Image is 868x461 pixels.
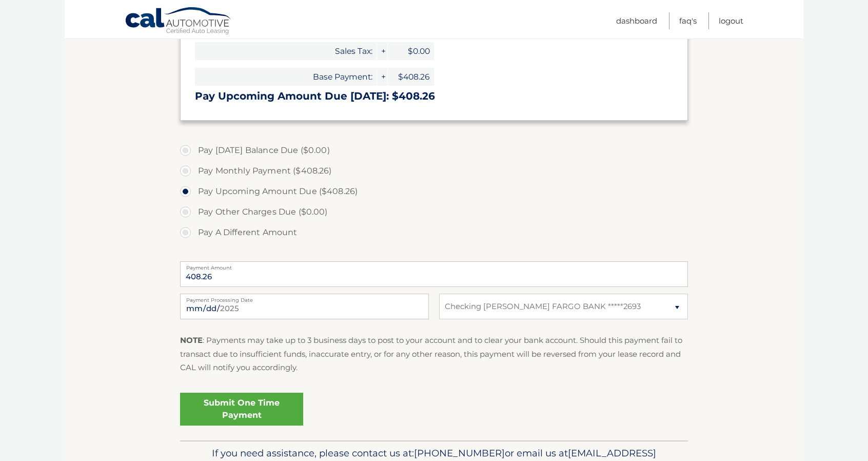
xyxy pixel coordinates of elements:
a: FAQ's [679,12,697,29]
a: Dashboard [616,12,657,29]
a: Submit One Time Payment [180,393,303,426]
h3: Pay Upcoming Amount Due [DATE]: $408.26 [195,90,673,103]
label: Pay Other Charges Due ($0.00) [180,202,688,222]
strong: NOTE [180,335,203,345]
span: + [377,42,387,60]
span: Sales Tax: [195,42,377,60]
input: Payment Amount [180,261,688,287]
input: Payment Date [180,294,429,319]
label: Pay Upcoming Amount Due ($408.26) [180,181,688,202]
span: Base Payment: [195,68,377,86]
a: Cal Automotive [125,7,232,36]
a: Logout [719,12,743,29]
span: + [377,68,387,86]
label: Payment Processing Date [180,294,429,302]
span: $0.00 [388,42,434,60]
label: Pay [DATE] Balance Due ($0.00) [180,140,688,161]
p: : Payments may take up to 3 business days to post to your account and to clear your bank account.... [180,334,688,374]
label: Pay Monthly Payment ($408.26) [180,161,688,181]
label: Pay A Different Amount [180,222,688,243]
span: $408.26 [388,68,434,86]
label: Payment Amount [180,261,688,270]
span: [PHONE_NUMBER] [414,447,505,459]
